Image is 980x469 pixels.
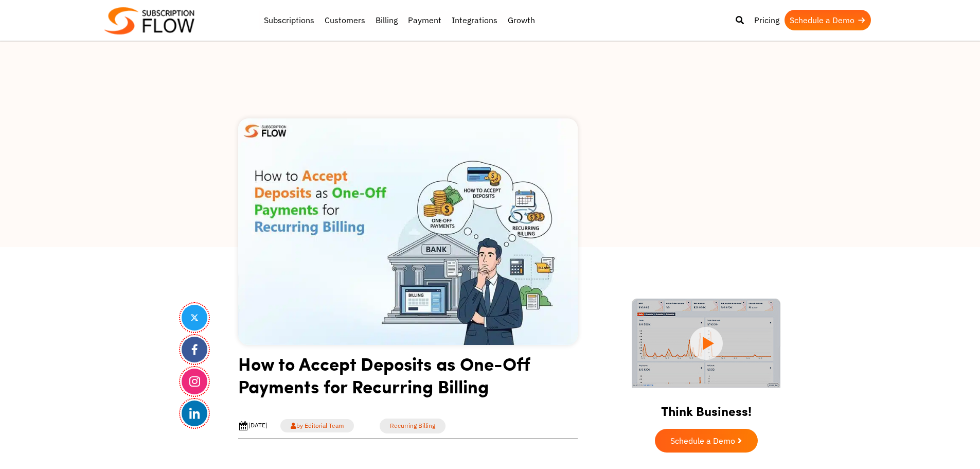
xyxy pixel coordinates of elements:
a: Schedule a Demo [785,10,871,30]
div: [DATE] [238,421,268,431]
h2: Think Business! [614,391,799,424]
img: intro video [632,299,780,388]
img: Accept Deposits as One-Off Payments [238,118,578,345]
a: by Editorial Team [280,419,354,432]
a: Integrations [447,10,503,30]
a: Billing [370,10,403,30]
img: Subscriptionflow [104,7,194,34]
a: Schedule a Demo [655,429,758,453]
h1: How to Accept Deposits as One-Off Payments for Recurring Billing [238,352,578,405]
a: Growth [503,10,540,30]
a: Subscriptions [259,10,319,30]
a: Pricing [749,10,785,30]
a: Payment [403,10,447,30]
a: Customers [319,10,370,30]
a: Recurring Billing [380,419,446,433]
span: Schedule a Demo [670,437,735,445]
